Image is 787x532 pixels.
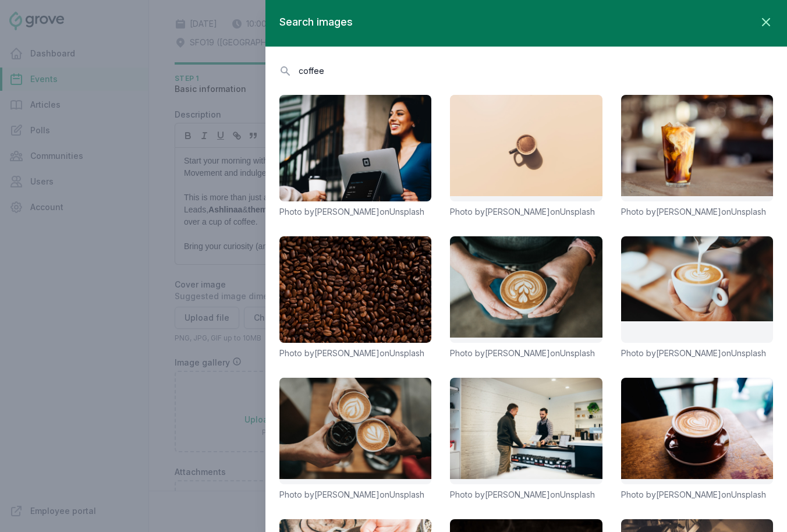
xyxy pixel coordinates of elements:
a: Unsplash [560,207,595,217]
a: [PERSON_NAME] [656,490,721,499]
h2: Search images [279,14,353,30]
p: Photo by on [279,489,431,501]
a: [PERSON_NAME] [485,207,550,217]
a: [PERSON_NAME] [656,207,721,217]
a: Unsplash [560,490,595,499]
p: Photo by on [450,489,602,501]
a: Unsplash [389,490,424,499]
a: [PERSON_NAME] [314,207,380,217]
p: Photo by on [621,347,773,359]
p: Photo by on [279,206,431,218]
a: Unsplash [389,348,424,358]
p: Photo by on [621,206,773,218]
a: [PERSON_NAME] [485,490,550,499]
p: Photo by on [450,347,602,359]
a: Unsplash [731,348,766,358]
a: [PERSON_NAME] [485,348,550,358]
a: Unsplash [560,348,595,358]
p: Photo by on [279,347,431,359]
p: Photo by on [621,489,773,501]
input: Search for images by keyword [279,61,773,81]
a: Unsplash [389,207,424,217]
a: Unsplash [731,490,766,499]
a: [PERSON_NAME] [656,348,721,358]
p: Photo by on [450,206,602,218]
a: [PERSON_NAME] [314,348,380,358]
a: Unsplash [731,207,766,217]
a: [PERSON_NAME] [314,490,380,499]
